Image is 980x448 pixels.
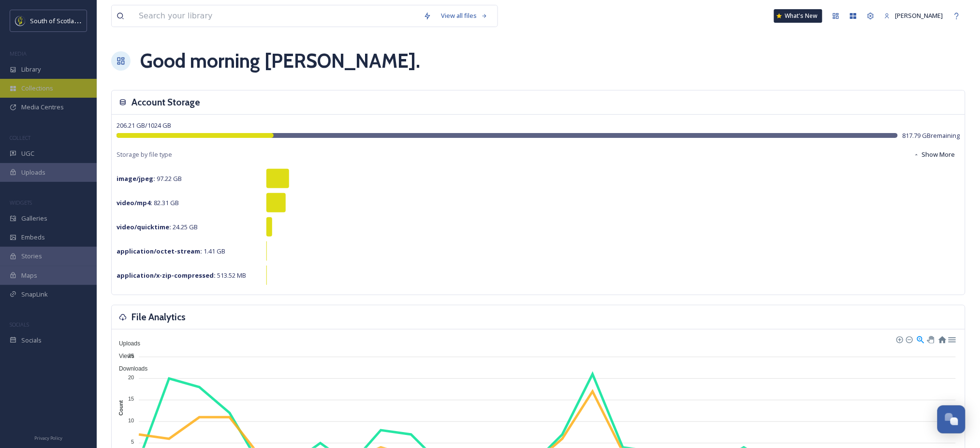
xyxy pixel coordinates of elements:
span: Maps [21,271,37,280]
tspan: 15 [128,396,134,402]
span: SnapLink [21,290,48,299]
span: 817.79 GB remaining [903,131,960,140]
input: Search your library [134,5,419,27]
span: Downloads [112,365,147,372]
span: MEDIA [10,50,27,57]
span: 82.31 GB [117,198,179,207]
div: Panning [927,336,933,342]
span: Privacy Policy [34,435,62,441]
div: Reset Zoom [938,335,946,343]
button: Show More [909,145,960,164]
span: Stories [21,252,42,261]
strong: video/mp4 : [117,198,152,207]
span: Socials [21,336,42,345]
span: SOCIALS [10,321,29,328]
tspan: 5 [131,439,134,445]
span: Media Centres [21,103,64,112]
strong: image/jpeg : [117,174,155,183]
h3: Account Storage [132,95,200,109]
span: 97.22 GB [117,174,182,183]
span: Embeds [21,233,45,242]
span: 513.52 MB [117,271,246,280]
strong: application/x-zip-compressed : [117,271,216,280]
span: COLLECT [10,134,30,141]
span: Storage by file type [117,150,172,159]
span: Views [112,353,134,359]
span: WIDGETS [10,199,32,206]
span: South of Scotland Destination Alliance [30,16,140,25]
span: 24.25 GB [117,223,198,231]
h1: Good morning [PERSON_NAME] . [140,46,420,75]
text: Count [118,400,124,416]
tspan: 20 [128,374,134,380]
button: Open Chat [937,405,965,433]
h3: File Analytics [132,310,186,324]
a: View all files [436,6,493,25]
span: [PERSON_NAME] [895,11,943,20]
strong: application/octet-stream : [117,247,202,255]
a: Privacy Policy [34,432,62,443]
img: images.jpeg [15,16,25,26]
span: Uploads [21,168,45,177]
div: Zoom In [896,336,903,343]
a: [PERSON_NAME] [879,6,948,25]
span: Collections [21,84,53,93]
tspan: 25 [128,353,134,358]
span: Uploads [112,340,140,347]
div: Selection Zoom [916,335,924,343]
span: UGC [21,149,34,158]
strong: video/quicktime : [117,223,171,231]
div: Menu [948,335,956,343]
a: What's New [774,9,822,23]
span: 206.21 GB / 1024 GB [117,121,171,130]
span: Galleries [21,214,47,223]
div: Zoom Out [906,336,912,343]
tspan: 10 [128,418,134,423]
span: Library [21,65,41,74]
span: 1.41 GB [117,247,225,255]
